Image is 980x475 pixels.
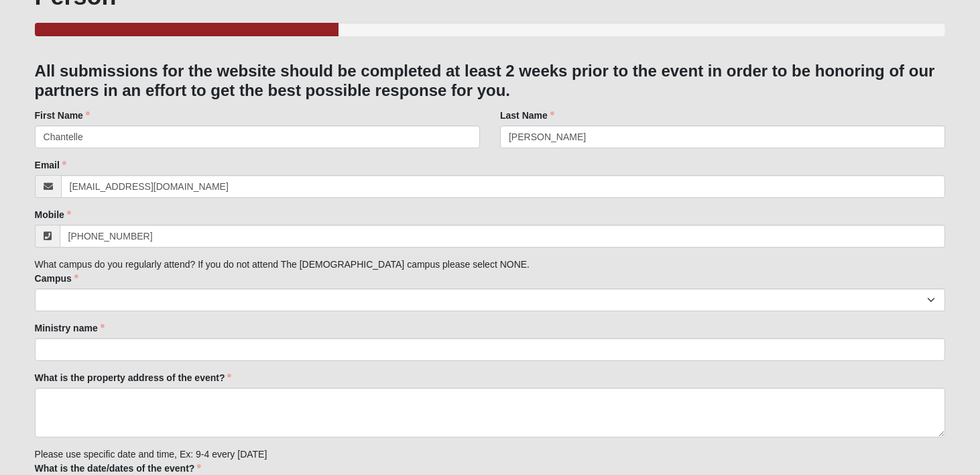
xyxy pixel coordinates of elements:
[35,158,66,172] label: Email
[35,62,946,101] h3: All submissions for the website should be completed at least 2 weeks prior to the event in order ...
[35,462,202,475] label: What is the date/dates of the event?
[35,371,232,384] label: What is the property address of the event?
[35,321,105,335] label: Ministry name
[35,208,71,221] label: Mobile
[35,272,78,285] label: Campus
[35,109,90,122] label: First Name
[500,109,554,122] label: Last Name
